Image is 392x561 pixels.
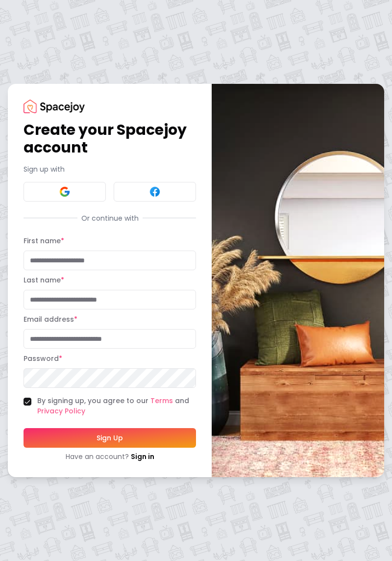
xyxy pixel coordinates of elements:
[24,100,85,113] img: Spacejoy Logo
[77,213,143,223] span: Or continue with
[24,275,64,285] label: Last name
[59,186,71,198] img: Google signin
[212,84,384,477] img: banner
[24,452,196,461] div: Have an account?
[37,396,196,416] label: By signing up, you agree to our and
[149,186,161,198] img: Facebook signin
[24,236,64,246] label: First name
[24,428,196,448] button: Sign Up
[24,121,196,156] h1: Create your Spacejoy account
[150,396,173,406] a: Terms
[24,354,62,363] label: Password
[37,406,85,416] a: Privacy Policy
[131,452,154,461] a: Sign in
[24,164,196,174] p: Sign up with
[24,314,77,324] label: Email address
